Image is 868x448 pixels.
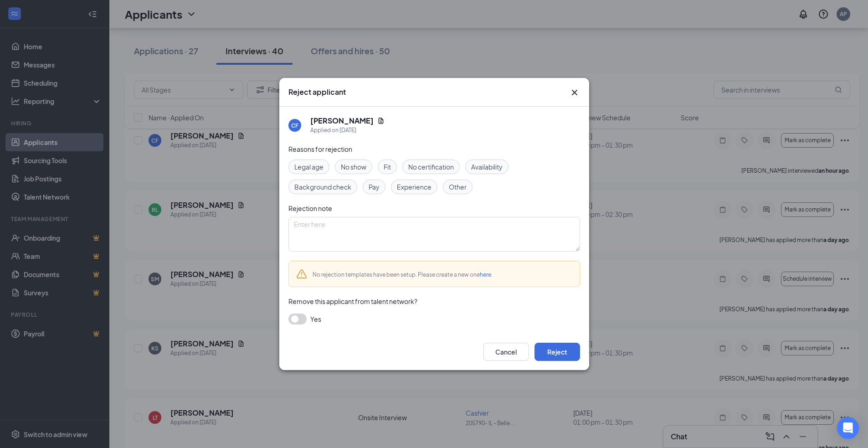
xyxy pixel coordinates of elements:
[449,182,467,192] span: Other
[377,117,385,124] svg: Document
[310,116,374,126] h5: [PERSON_NAME]
[480,271,491,278] a: here
[569,87,580,98] svg: Cross
[288,297,417,305] span: Remove this applicant from talent network?
[471,162,503,172] span: Availability
[291,122,298,129] div: CF
[310,314,321,324] span: Yes
[569,87,580,98] button: Close
[408,162,454,172] span: No certification
[296,268,307,279] svg: Warning
[313,271,493,278] span: No rejection templates have been setup. Please create a new one .
[294,162,324,172] span: Legal age
[288,145,352,153] span: Reasons for rejection
[397,182,431,192] span: Experience
[384,162,391,172] span: Fit
[288,87,346,97] h3: Reject applicant
[310,126,385,135] div: Applied on [DATE]
[369,182,380,192] span: Pay
[288,204,332,212] span: Rejection note
[534,343,580,361] button: Reject
[837,417,859,439] div: Open Intercom Messenger
[483,343,529,361] button: Cancel
[294,182,351,192] span: Background check
[341,162,366,172] span: No show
